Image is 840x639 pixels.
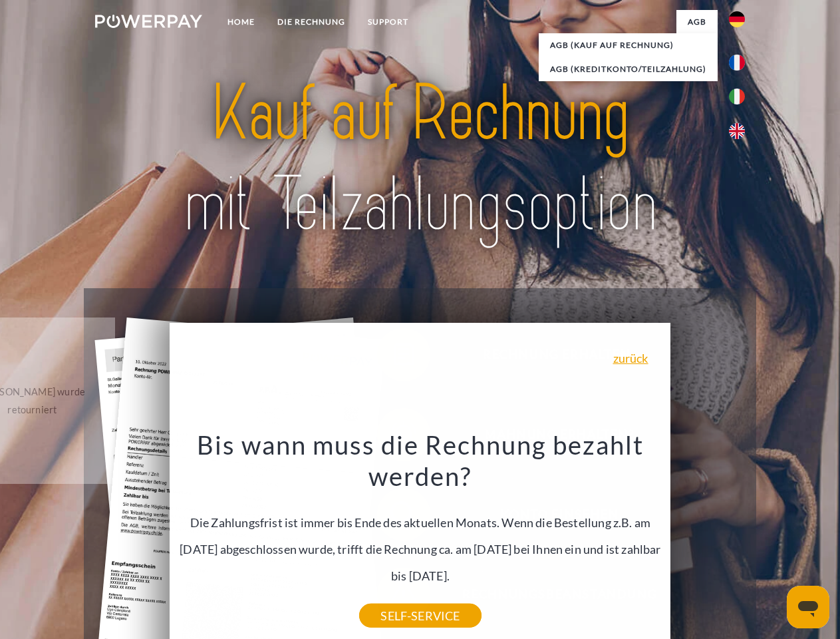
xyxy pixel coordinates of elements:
[539,57,718,81] a: AGB (Kreditkonto/Teilzahlung)
[729,123,745,139] img: en
[729,89,745,105] img: it
[356,10,420,34] a: SUPPORT
[613,352,648,364] a: zurück
[729,55,745,71] img: fr
[787,586,829,628] iframe: Schaltfläche zum Öffnen des Messaging-Fensters
[127,64,713,255] img: title-powerpay_de.svg
[216,10,266,34] a: Home
[359,604,481,628] a: SELF-SERVICE
[178,429,663,493] h3: Bis wann muss die Rechnung bezahlt werden?
[95,15,202,28] img: logo-powerpay-white.svg
[729,11,745,27] img: de
[539,33,718,57] a: AGB (Kauf auf Rechnung)
[676,10,718,34] a: agb
[178,429,663,616] div: Die Zahlungsfrist ist immer bis Ende des aktuellen Monats. Wenn die Bestellung z.B. am [DATE] abg...
[266,10,356,34] a: DIE RECHNUNG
